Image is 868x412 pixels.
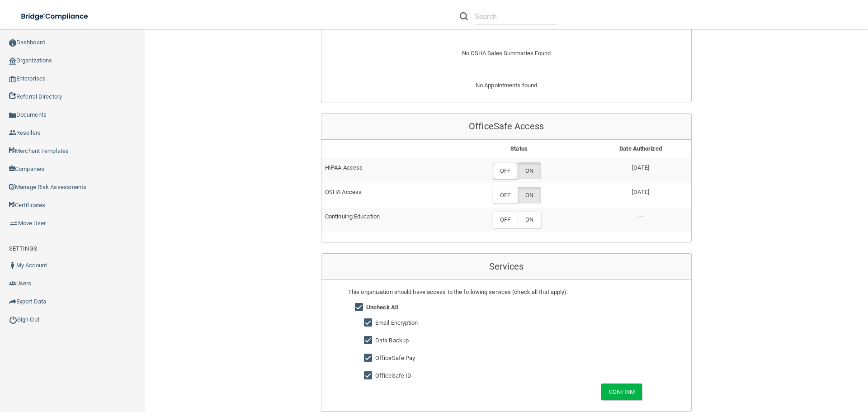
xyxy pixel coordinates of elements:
div: OfficeSafe Access [321,114,691,140]
button: Confirm [601,384,642,400]
img: organization-icon.f8decf85.png [9,57,16,65]
img: icon-users.e205127d.png [9,280,16,287]
img: ic_user_dark.df1a06c3.png [9,262,16,269]
label: SETTINGS [9,243,37,254]
div: No OSHA Sales Summaries Found [321,37,691,70]
img: ic_power_dark.7ecde6b1.png [9,316,17,324]
img: bridge_compliance_login_screen.278c3ca4.svg [14,7,97,26]
img: enterprise.0d942306.png [9,76,16,82]
label: ON [518,187,541,204]
iframe: Drift Widget Chat Controller [712,348,857,384]
td: HIPAA Access [321,158,448,183]
div: No Appointments found [321,80,691,102]
img: ic_reseller.de258add.png [9,129,16,137]
p: [DATE] [594,187,688,198]
p: [DATE] [594,162,688,173]
img: ic_dashboard_dark.d01f4a41.png [9,39,16,47]
label: Email Encryption [375,317,418,328]
label: OfficeSafe ID [375,370,411,381]
input: Search [475,8,557,25]
label: ON [518,162,541,179]
label: OFF [492,162,518,179]
div: Services [321,254,691,280]
td: Continuing Education [321,208,448,232]
label: Data Backup [375,335,409,346]
img: ic-search.3b580494.png [460,12,468,20]
label: OFF [492,187,518,204]
strong: Uncheck All [366,304,398,311]
p: --- [594,211,688,222]
td: OSHA Access [321,183,448,208]
img: briefcase.64adab9b.png [9,219,18,228]
th: Status [448,140,590,158]
div: This organization should have access to the following services (check all that apply): [348,287,665,298]
img: icon-export.b9366987.png [9,298,16,305]
th: Date Authorized [590,140,691,158]
label: OFF [492,211,518,228]
label: ON [518,211,541,228]
label: OfficeSafe Pay [375,353,415,364]
img: icon-documents.8dae5593.png [9,112,16,119]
